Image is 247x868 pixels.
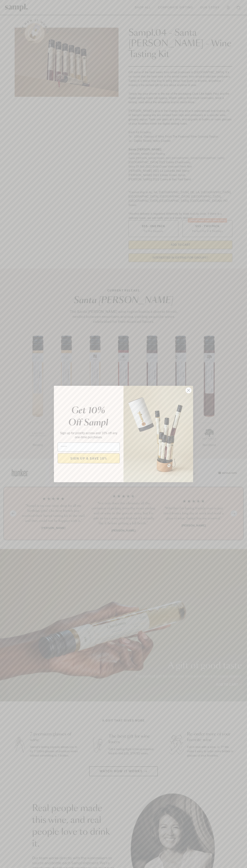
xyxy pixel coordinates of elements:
img: 96933287-25a1-481a-a6d8-4dd623390dc6.png [123,386,193,482]
button: Close dialog [185,387,192,393]
span: Sign up for priority access and 10% off any one-time purchases. [60,431,117,439]
em: Get 10% Off Sampl [68,406,108,427]
button: SIGN UP & SAVE 10% [58,453,120,463]
input: Email [58,443,120,452]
